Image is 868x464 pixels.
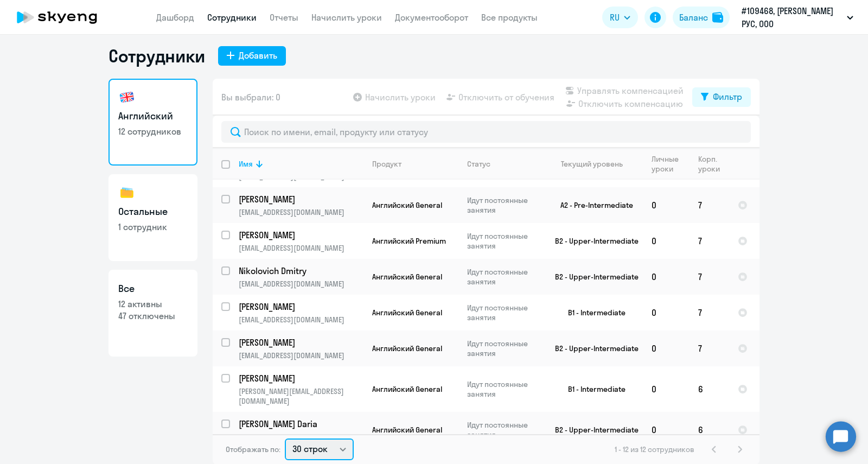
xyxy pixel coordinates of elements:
button: Фильтр [692,87,751,107]
p: Идут постоянные занятия [467,267,541,287]
p: [PERSON_NAME][EMAIL_ADDRESS][DOMAIN_NAME] [239,386,363,406]
p: [EMAIL_ADDRESS][DOMAIN_NAME] [239,243,363,253]
a: Сотрудники [207,12,257,23]
div: Личные уроки [652,154,689,174]
p: #109468, [PERSON_NAME] РУС, ООО [742,4,843,30]
p: [PERSON_NAME] [239,301,361,313]
div: Продукт [372,159,401,169]
p: Идут постоянные занятия [467,379,541,399]
p: [EMAIL_ADDRESS][DOMAIN_NAME] [239,279,363,289]
p: 1 сотрудник [118,221,188,233]
p: 12 активны [118,298,188,310]
a: Документооборот [395,12,468,23]
p: Nikolovich Dmitry [239,265,361,277]
p: Идут постоянные занятия [467,303,541,322]
td: 0 [643,295,690,330]
span: Английский Premium [372,236,446,246]
button: #109468, [PERSON_NAME] РУС, ООО [736,4,859,30]
a: Остальные1 сотрудник [108,174,197,261]
td: 6 [690,366,729,412]
td: 7 [690,259,729,295]
td: 7 [690,295,729,330]
div: Имя [239,159,253,169]
p: Идут постоянные занятия [467,231,541,251]
td: 7 [690,223,729,259]
td: 0 [643,187,690,223]
button: Добавить [218,46,286,66]
td: 7 [690,330,729,366]
span: RU [610,11,620,24]
a: Английский12 сотрудников [108,79,197,166]
a: [PERSON_NAME] [239,301,363,313]
div: Фильтр [713,90,742,103]
div: Личные уроки [652,154,682,174]
a: [PERSON_NAME] [239,193,363,205]
span: Английский General [372,308,442,317]
p: [PERSON_NAME] [239,229,361,241]
td: 0 [643,223,690,259]
td: B2 - Upper-Intermediate [542,259,643,295]
p: [EMAIL_ADDRESS][DOMAIN_NAME] [239,351,363,360]
td: B1 - Intermediate [542,366,643,412]
td: A2 - Pre-Intermediate [542,187,643,223]
div: Добавить [239,49,277,62]
span: Английский General [372,272,442,282]
p: [PERSON_NAME] [239,193,361,205]
a: [PERSON_NAME] [239,229,363,241]
a: Все продукты [481,12,538,23]
img: balance [712,12,723,23]
div: Продукт [372,159,458,169]
p: Идут постоянные занятия [467,339,541,358]
td: 0 [643,259,690,295]
img: english [118,88,136,106]
a: Дашборд [156,12,194,23]
td: 0 [643,412,690,448]
td: 0 [643,366,690,412]
h3: Все [118,282,188,296]
div: Текущий уровень [551,159,642,169]
h1: Сотрудники [108,45,205,67]
span: Английский General [372,425,442,435]
p: [EMAIL_ADDRESS][DOMAIN_NAME] [239,207,363,217]
a: Все12 активны47 отключены [108,270,197,357]
span: Английский General [372,200,442,210]
span: Отображать по: [226,444,280,454]
a: Nikolovich Dmitry [239,265,363,277]
p: Идут постоянные занятия [467,195,541,215]
td: B2 - Upper-Intermediate [542,412,643,448]
button: Балансbalance [673,7,730,28]
span: Английский General [372,384,442,394]
a: [PERSON_NAME] [239,336,363,348]
a: Отчеты [270,12,298,23]
span: 1 - 12 из 12 сотрудников [615,444,694,454]
p: [EMAIL_ADDRESS][DOMAIN_NAME] [239,432,363,442]
img: others [118,184,136,201]
div: Статус [467,159,490,169]
td: 0 [643,330,690,366]
p: [PERSON_NAME] [239,336,361,348]
input: Поиск по имени, email, продукту или статусу [221,121,751,143]
p: 12 сотрудников [118,125,188,137]
div: Текущий уровень [561,159,623,169]
p: [EMAIL_ADDRESS][DOMAIN_NAME] [239,315,363,325]
button: RU [602,7,638,28]
p: Идут постоянные занятия [467,420,541,440]
h3: Остальные [118,205,188,219]
div: Корп. уроки [698,154,729,174]
a: [PERSON_NAME] Daria [239,418,363,430]
p: [PERSON_NAME] [239,372,361,384]
a: [PERSON_NAME] [239,372,363,384]
span: Вы выбрали: 0 [221,91,280,104]
a: Начислить уроки [311,12,382,23]
p: [PERSON_NAME] Daria [239,418,361,430]
td: 7 [690,187,729,223]
span: Английский General [372,344,442,353]
p: 47 отключены [118,310,188,322]
td: B2 - Upper-Intermediate [542,330,643,366]
h3: Английский [118,109,188,123]
div: Корп. уроки [698,154,722,174]
div: Баланс [679,11,708,24]
td: B2 - Upper-Intermediate [542,223,643,259]
td: B1 - Intermediate [542,295,643,330]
